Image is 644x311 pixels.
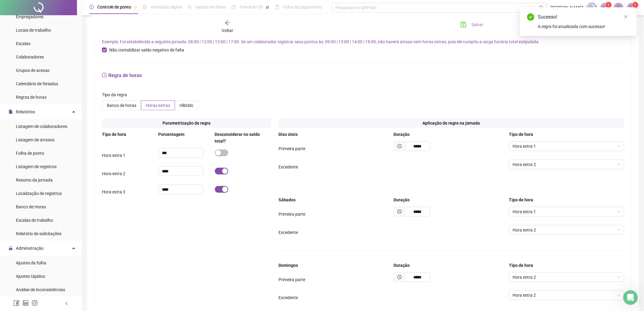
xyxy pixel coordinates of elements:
span: pushpin [134,5,137,9]
span: 1 [634,3,636,7]
span: Tipo de hora [509,197,533,202]
span: search [539,5,544,10]
span: Primeira parte [278,212,305,217]
span: Exemplo: Foi estabelecida a seguinte jornada: 08:00 | 12:00 | 13:00 | 17:00. Se um colaborador re... [102,39,540,44]
div: Rogerio diz… [5,168,117,198]
button: go back [4,2,16,14]
div: Gabriel diz… [5,78,117,98]
iframe: Intercom live chat [623,290,638,305]
span: Listagem de registros [16,164,57,169]
span: Escalas de trabalho [16,218,53,223]
div: Outra dúvida. Consigo configurar para que as horas extras 2 não sejam contabilizadas no saldo?​ [22,136,117,167]
span: Excedente [278,230,298,235]
span: Regras de horas [16,95,47,100]
span: arrow-left [225,20,231,26]
span: Calendário de feriados [16,81,58,86]
span: clock-circle [89,5,94,9]
div: Rogerio diz… [5,116,117,136]
span: Excedente [278,164,298,169]
span: Banco de horas [107,103,136,108]
span: Grupos de acesso [16,68,50,73]
div: A regra foi atualizada com sucesso! [538,23,629,30]
span: lock [9,246,13,250]
span: Empregadores [16,14,44,19]
span: Hora extra 2 [513,225,621,235]
label: Tipo da regra [102,91,131,98]
span: pushpin [266,5,269,9]
span: clock-circle [102,73,107,78]
span: Folha de pagamento [283,5,322,9]
div: ótimo, muito obrigada!! ​ [61,120,112,132]
div: Entendi. Confirma pra mim se esta correto? ​ [27,51,112,69]
span: Hora extra 1 [513,142,621,151]
sup: Atualize o seu contato no menu Meus Dados [632,2,639,8]
span: Salvar [471,21,483,28]
span: Horas extras [146,103,170,108]
span: Ajustes rápidos [16,274,45,279]
span: Tipo de hora [509,132,533,137]
span: Desconsiderar no saldo total? [215,132,260,143]
span: Administração [16,246,44,251]
a: Close [623,13,629,20]
span: Domingos [278,263,298,268]
span: Tipo de hora [509,263,533,268]
span: Hora extra 2 [513,160,621,169]
div: Sucesso! [538,13,629,21]
span: Listagem de atrasos [16,137,54,142]
span: Análise de inconsistências [16,287,65,292]
span: Escalas [16,41,30,46]
span: clock-circle [397,275,402,279]
button: Início [95,2,107,14]
span: Hora extra 2 [513,291,621,300]
span: 1 [607,3,610,7]
span: check-circle [527,13,534,21]
span: Hora extra 2 [102,171,125,176]
span: Relatório de solicitações [16,231,61,236]
span: book [275,5,279,9]
span: Duração [394,263,410,268]
span: sun [187,5,192,9]
img: 67348 [628,3,637,12]
span: close [624,15,628,19]
span: Porcentagem [158,132,184,137]
span: Localização de registros [16,191,62,196]
span: Relatórios [16,109,35,114]
sup: 1 [606,2,612,8]
span: Dias úteis [278,132,298,137]
span: Híbrido [180,103,193,108]
span: Duração [394,132,410,137]
span: Hora extra 1 [102,153,125,158]
div: Rogerio diz… [5,136,117,168]
span: Painel do DP [240,5,263,9]
span: Excedente [278,295,298,300]
div: Outra dúvida. Consigo configurar para que as horas extras 2 não sejam contabilizadas no saldo? ​ [27,140,112,163]
span: Tipo de hora [102,132,126,137]
span: Não contabilizar saldo negativo de falta [107,47,187,53]
span: notification [603,5,608,10]
div: Para que tenha o desconto e abatimentos do saldo apenas das horas extras 1 [22,168,117,193]
span: Ajustes da folha [16,260,46,265]
span: Hora extra 1 [513,207,621,216]
div: Para que tenha o desconto e abatimentos do saldo apenas das horas extras 1 [27,171,112,189]
span: Sábados [278,197,296,202]
span: [PERSON_NAME] [551,4,583,11]
span: clock-circle [397,144,402,148]
img: sparkle-icon.fc2bf0ac1784a2077858766a79e2daf3.svg [589,4,595,11]
span: Admissão digital [151,5,182,9]
span: Resumo da jornada [16,178,53,182]
span: Colaboradores [16,55,44,59]
span: Duração [394,197,410,202]
p: Ativo(a) nos últimos 15min [30,8,83,14]
button: Salvar [456,20,488,30]
div: Entendi. Confirma pra mim se esta correto?​ [22,4,117,73]
span: save [460,22,467,28]
span: Hora extra 3 [102,189,125,194]
div: e a duração para dias úteis, você coloca a quantidade de 2 horas [10,82,95,94]
div: Fechar [107,2,118,13]
span: bell [616,5,621,10]
span: Voltar [222,28,233,33]
span: file [9,110,13,114]
span: left [65,302,69,306]
div: Gabriel diz… [5,98,117,116]
span: Folha de ponto [16,151,44,156]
